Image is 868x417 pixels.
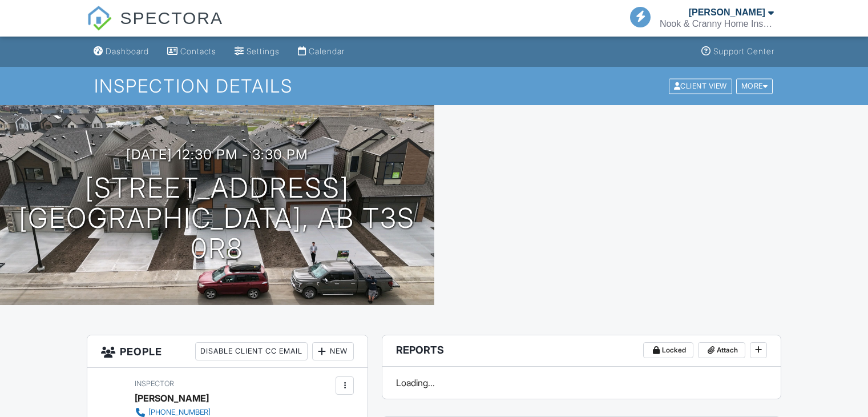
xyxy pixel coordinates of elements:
div: Nook & Cranny Home Inspections Ltd. [660,18,774,30]
div: More [736,78,773,94]
h1: Inspection Details [94,76,774,96]
a: Calendar [293,41,349,62]
a: Support Center [697,41,779,62]
a: Client View [668,81,735,90]
a: Dashboard [89,41,154,62]
h1: [STREET_ADDRESS] [GEOGRAPHIC_DATA], AB T3S 0R8 [18,173,416,263]
h3: [DATE] 12:30 pm - 3:30 pm [126,147,308,162]
span: SPECTORA [120,6,224,30]
div: Disable Client CC Email [195,342,308,360]
div: Support Center [713,46,774,56]
div: Settings [247,46,280,56]
div: Dashboard [106,46,149,56]
div: [PERSON_NAME] [135,390,209,407]
div: Calendar [309,46,345,56]
a: Settings [230,41,284,62]
a: Contacts [163,41,221,62]
img: The Best Home Inspection Software - Spectora [87,6,112,31]
h3: People [87,335,368,368]
div: New [312,342,354,360]
a: SPECTORA [87,17,223,38]
span: Inspector [135,379,174,388]
div: Contacts [180,46,216,56]
div: [PERSON_NAME] [689,7,765,18]
div: [PHONE_NUMBER] [148,408,211,417]
div: Client View [669,78,732,94]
